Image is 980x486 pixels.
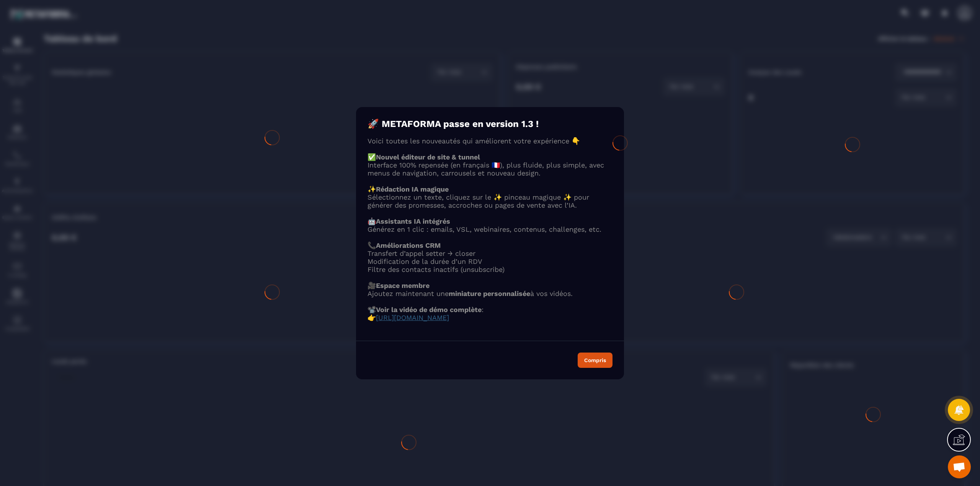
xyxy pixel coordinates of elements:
strong: Améliorations CRM [376,241,441,249]
p: 📞 [367,241,612,249]
p: Sélectionnez un texte, cliquez sur le ✨ pinceau magique ✨ pour générer des promesses, accroches o... [367,193,612,209]
strong: Rédaction IA magique [376,185,449,193]
button: Compris [578,353,612,368]
p: 🤖 [367,217,612,225]
div: Ouvrir le chat [948,455,971,478]
p: ✨ [367,185,612,193]
div: Compris [584,358,606,363]
strong: Assistants IA intégrés [376,217,450,225]
li: Transfert d’appel setter → closer [367,249,612,257]
p: Générez en 1 clic : emails, VSL, webinaires, contenus, challenges, etc. [367,225,612,233]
